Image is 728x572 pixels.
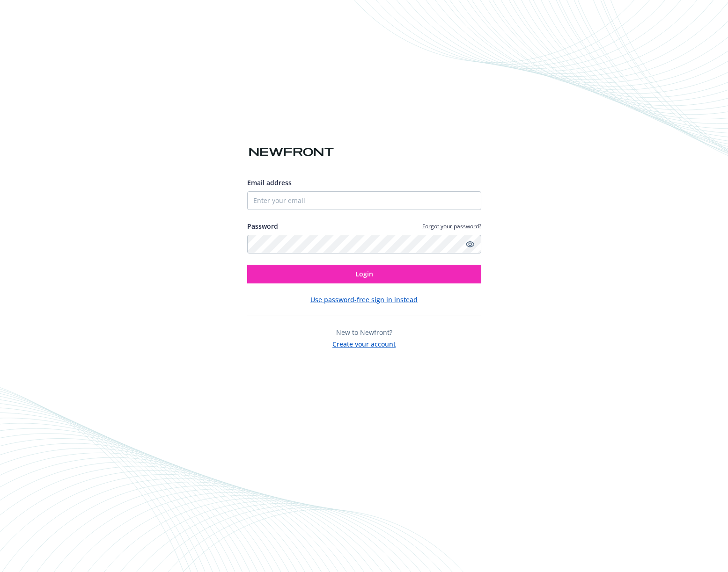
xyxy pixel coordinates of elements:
[247,235,481,253] input: Enter your password
[247,191,481,210] input: Enter your email
[355,269,373,278] span: Login
[336,328,392,337] span: New to Newfront?
[332,337,396,349] button: Create your account
[247,178,292,187] span: Email address
[464,239,476,250] a: Show password
[247,221,278,231] label: Password
[247,265,481,283] button: Login
[247,144,336,160] img: Newfront logo
[310,295,418,304] button: Use password-free sign in instead
[422,222,481,230] a: Forgot your password?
